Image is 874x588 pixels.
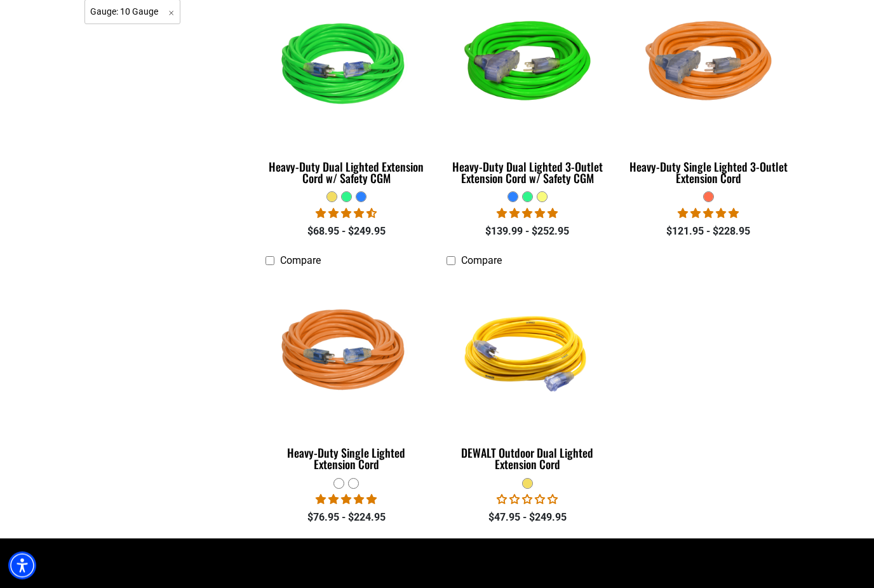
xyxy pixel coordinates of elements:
[266,224,427,240] div: $68.95 - $249.95
[447,161,608,184] div: Heavy-Duty Dual Lighted 3-Outlet Extension Cord w/ Safety CGM
[266,510,427,526] div: $76.95 - $224.95
[266,448,427,470] div: Heavy-Duty Single Lighted Extension Cord
[267,280,427,426] img: orange
[266,161,427,184] div: Heavy-Duty Dual Lighted Extension Cord w/ Safety CGM
[8,552,36,580] div: Accessibility Menu
[316,494,377,506] span: 5.00 stars
[497,494,558,506] span: 0.00 stars
[628,161,790,184] div: Heavy-Duty Single Lighted 3-Outlet Extension Cord
[316,208,377,220] span: 4.64 stars
[447,280,607,426] img: DEWALT Outdoor Dual Lighted Extension Cord
[266,273,427,478] a: orange Heavy-Duty Single Lighted Extension Cord
[461,255,502,267] span: Compare
[280,255,321,267] span: Compare
[447,273,608,478] a: DEWALT Outdoor Dual Lighted Extension Cord DEWALT Outdoor Dual Lighted Extension Cord
[678,208,739,220] span: 5.00 stars
[84,6,180,18] a: Gauge: 10 Gauge
[628,224,790,240] div: $121.95 - $228.95
[497,208,558,220] span: 4.92 stars
[447,510,608,526] div: $47.95 - $249.95
[447,448,608,470] div: DEWALT Outdoor Dual Lighted Extension Cord
[447,224,608,240] div: $139.99 - $252.95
